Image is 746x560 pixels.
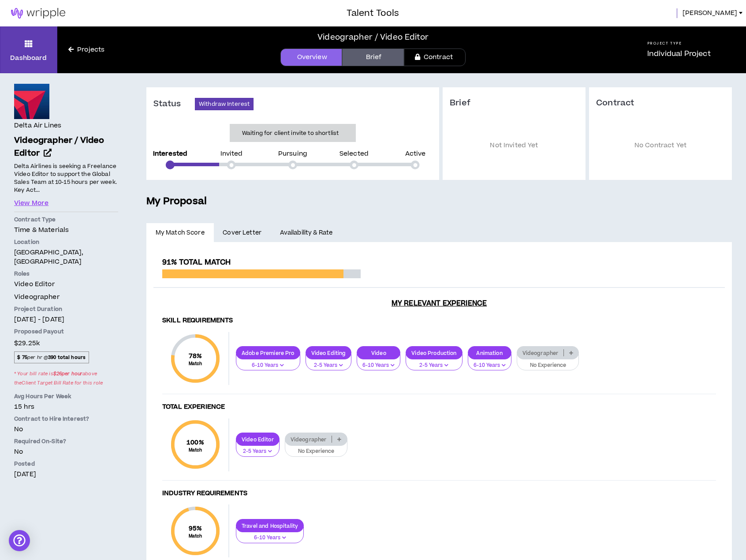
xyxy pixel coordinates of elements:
[14,270,118,278] p: Roles
[280,49,342,66] a: Overview
[474,362,506,370] p: 6-10 Years
[468,350,511,356] p: Animation
[236,440,280,457] button: 2-5 Years
[14,415,118,423] p: Contract to Hire Interest?
[14,225,118,235] p: Time & Materials
[14,392,118,400] p: Avg Hours Per Week
[647,49,711,59] p: Individual Project
[14,305,118,313] p: Project Duration
[405,151,426,157] p: Active
[14,402,118,411] p: 15 hrs
[242,448,274,455] p: 2-5 Years
[162,489,716,498] h4: Industry Requirements
[14,121,61,131] h4: Delta Air Lines
[285,436,332,443] p: Videographer
[14,437,118,445] p: Required On-Site?
[450,98,578,108] h3: Brief
[14,425,118,434] p: No
[14,238,118,246] p: Location
[596,98,725,108] h3: Contract
[14,216,118,224] p: Contract Type
[311,362,346,370] p: 2-5 Years
[236,354,300,371] button: 6-10 Years
[14,337,40,349] span: $29.25k
[14,328,118,336] p: Proposed Payout
[236,436,279,443] p: Video Editor
[17,354,27,361] strong: $ 75
[683,8,737,18] span: [PERSON_NAME]
[14,280,55,289] span: Video Editor
[285,440,347,457] button: No Experience
[517,354,579,371] button: No Experience
[406,350,462,356] p: Video Production
[596,122,725,170] p: No Contract Yet
[14,292,60,302] span: Videographer
[189,524,202,533] span: 95 %
[189,351,202,361] span: 78 %
[342,49,404,66] a: Brief
[14,161,118,194] p: Delta Airlines is seeking a Freelance Video Editor to support the Global Sales Team at 10-15 hour...
[291,448,342,455] p: No Experience
[242,362,295,370] p: 6-10 Years
[411,362,456,370] p: 2-5 Years
[14,460,118,468] p: Posted
[357,354,400,371] button: 6-10 Years
[236,523,303,529] p: Travel and Hospitality
[146,223,214,243] a: My Match Score
[57,45,116,55] a: Projects
[162,257,231,268] span: 91% Total Match
[146,194,732,209] h5: My Proposal
[14,248,118,266] p: [GEOGRAPHIC_DATA], [GEOGRAPHIC_DATA]
[242,534,298,542] p: 6-10 Years
[306,354,352,371] button: 2-5 Years
[517,350,564,356] p: Videographer
[14,470,118,479] p: [DATE]
[278,151,307,157] p: Pursuing
[317,31,429,43] div: Videographer / Video Editor
[153,299,725,308] h3: My Relevant Experience
[236,526,304,543] button: 6-10 Years
[306,350,351,356] p: Video Editing
[186,438,204,447] span: 100 %
[236,350,300,356] p: Adobe Premiere Pro
[153,99,195,109] h3: Status
[522,362,574,370] p: No Experience
[14,134,118,160] a: Videographer / Video Editor
[468,354,511,371] button: 6-10 Years
[242,129,339,138] p: Waiting for client invite to shortlist
[162,317,716,325] h4: Skill Requirements
[357,350,400,356] p: Video
[14,447,118,456] p: No
[220,151,243,157] p: Invited
[14,315,118,324] p: [DATE] - [DATE]
[339,151,369,157] p: Selected
[10,53,47,63] p: Dashboard
[48,354,86,361] strong: 390 total hours
[404,49,466,66] a: Contract
[271,223,342,243] a: Availability & Rate
[14,351,89,363] span: per hr @
[223,228,261,238] span: Cover Letter
[14,134,104,159] span: Videographer / Video Editor
[14,198,48,208] button: View More
[362,362,395,370] p: 6-10 Years
[153,151,187,157] p: Interested
[406,354,462,371] button: 2-5 Years
[189,533,202,539] small: Match
[162,403,716,411] h4: Total Experience
[186,447,204,453] small: Match
[14,368,118,389] span: * Your bill rate is above the Client Target Bill Rate for this role
[647,41,711,46] h5: Project Type
[450,122,578,170] p: Not Invited Yet
[195,98,254,110] button: Withdraw Interest
[347,7,399,20] h3: Talent Tools
[53,370,83,377] strong: $ 26 per hour
[9,530,30,551] div: Open Intercom Messenger
[189,361,202,367] small: Match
